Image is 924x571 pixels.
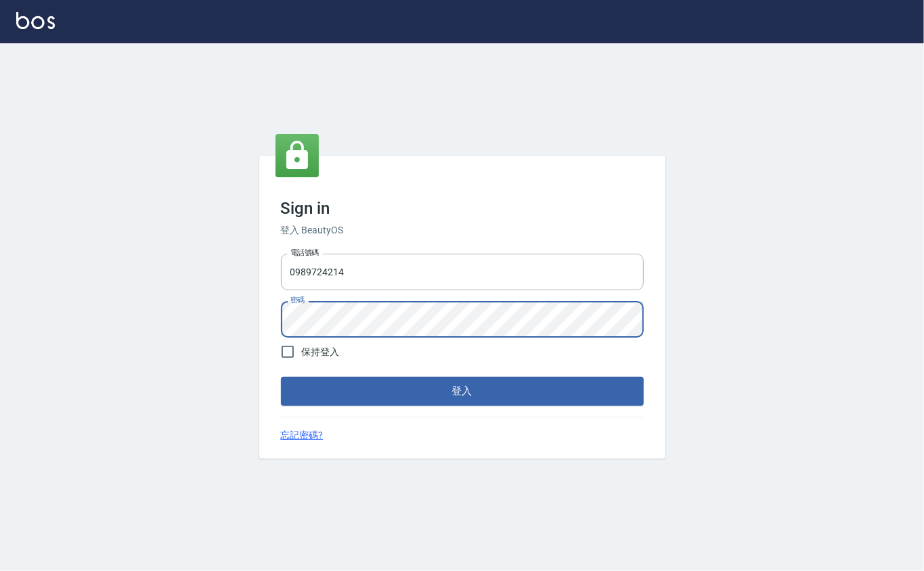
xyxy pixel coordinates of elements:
h6: 登入 BeautyOS [281,223,644,237]
label: 密碼 [290,295,305,305]
span: 保持登入 [302,345,340,359]
h3: Sign in [281,199,644,218]
button: 登入 [281,377,644,405]
a: 忘記密碼? [281,428,324,442]
img: Logo [16,12,55,29]
label: 電話號碼 [290,248,319,258]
